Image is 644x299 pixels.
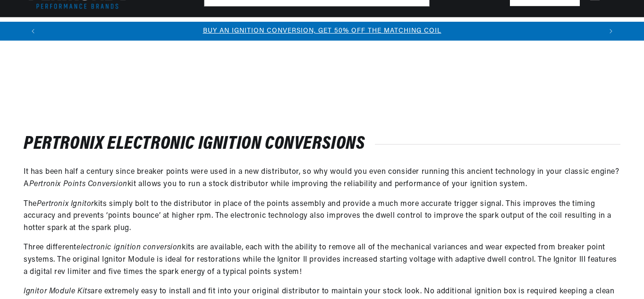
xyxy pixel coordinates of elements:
[37,200,94,208] em: Pertronix Ignitor
[421,17,488,40] summary: Spark Plug Wires
[487,17,536,40] summary: Motorcycle
[42,26,602,36] div: Announcement
[24,22,42,41] button: Translation missing: en.sections.announcements.previous_announcement
[563,17,620,40] summary: Product Support
[24,166,620,190] p: It has been half a century since breaker points were used in a new distributor, so why would you ...
[24,242,620,278] p: Three different kits are available, each with the ability to remove all of the mechanical varianc...
[24,288,91,295] em: Ignitor Module Kits
[24,17,100,40] summary: Ignition Conversions
[24,198,620,235] p: The kits simply bolt to the distributor in place of the points assembly and provide a much more a...
[203,27,441,34] a: BUY AN IGNITION CONVERSION, GET 50% OFF THE MATCHING COIL
[42,26,602,36] div: 1 of 3
[178,17,298,40] summary: Headers, Exhausts & Components
[602,22,620,41] button: Translation missing: en.sections.announcements.next_announcement
[24,136,620,152] h1: PerTronix Electronic Ignition Conversions
[29,180,127,188] em: Pertronix Points Conversion
[100,17,178,40] summary: Coils & Distributors
[76,244,182,251] em: electronic ignition conversion
[298,17,352,40] summary: Engine Swaps
[352,17,421,40] summary: Battery Products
